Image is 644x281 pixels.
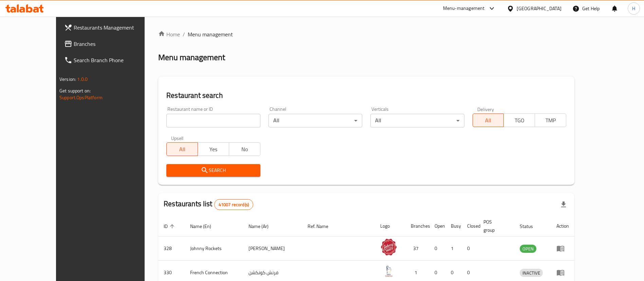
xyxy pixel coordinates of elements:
div: Menu-management [443,4,485,13]
span: No [232,144,258,154]
button: No [229,142,260,156]
th: Open [429,216,445,236]
h2: Restaurant search [166,90,566,101]
span: Name (En) [190,222,220,230]
td: 1 [445,236,462,261]
h2: Restaurants list [164,199,253,210]
td: 0 [429,236,445,261]
td: 37 [405,236,429,261]
img: Johnny Rockets [380,239,397,256]
button: TMP [535,113,566,127]
a: Restaurants Management [59,19,164,36]
div: All [269,114,362,127]
label: Upsell [171,136,184,140]
span: 41007 record(s) [215,201,253,208]
span: Branches [74,40,158,48]
th: Branches [405,216,429,236]
span: INACTIVE [520,269,543,277]
span: TGO [507,116,532,125]
span: Get support on: [59,86,91,95]
span: POS group [483,218,506,234]
div: INACTIVE [520,269,543,277]
span: OPEN [520,245,536,253]
button: All [473,113,504,127]
button: All [166,142,198,156]
button: Search [166,164,260,177]
a: Branches [59,36,164,52]
span: Version: [59,75,76,84]
a: Home [158,30,180,38]
span: Menu management [188,30,233,38]
th: Logo [375,216,405,236]
td: 328 [158,236,185,261]
th: Action [551,216,574,236]
span: ID [164,222,177,230]
th: Busy [445,216,462,236]
th: Closed [462,216,478,236]
span: Status [520,222,542,230]
span: 1.0.0 [77,75,88,84]
li: / [183,30,185,38]
td: [PERSON_NAME] [243,236,302,261]
span: Yes [201,144,226,154]
td: Johnny Rockets [185,236,243,261]
div: Export file [555,196,572,213]
a: Support.OpsPlatform [59,93,103,102]
span: Restaurants Management [74,23,158,32]
span: TMP [538,116,564,125]
span: Name (Ar) [249,222,277,230]
a: Search Branch Phone [59,52,164,68]
span: All [476,116,501,125]
nav: breadcrumb [158,30,574,38]
span: Search Branch Phone [74,56,158,64]
div: [GEOGRAPHIC_DATA] [517,5,562,12]
label: Delivery [477,107,494,111]
div: Menu [556,244,569,252]
input: Search for restaurant name or ID.. [166,114,260,127]
div: Total records count [214,199,253,210]
span: H [632,5,635,12]
span: Search [172,166,255,175]
span: All [169,144,195,154]
div: Menu [556,268,569,277]
span: Ref. Name [308,222,337,230]
td: 0 [462,236,478,261]
button: TGO [503,113,535,127]
img: French Connection [380,263,397,280]
button: Yes [198,142,229,156]
div: All [370,114,464,127]
h2: Menu management [158,52,225,63]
